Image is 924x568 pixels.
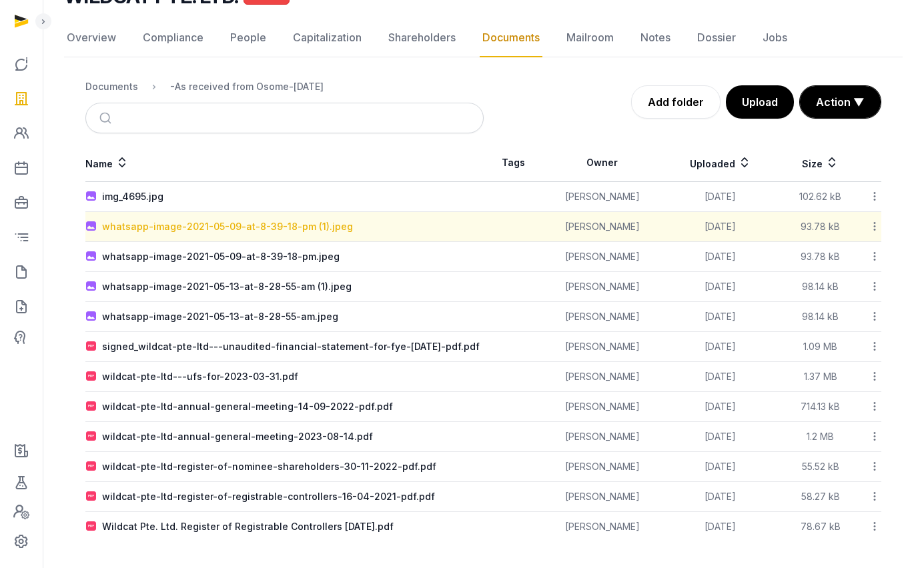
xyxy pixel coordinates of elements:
[780,512,861,542] td: 78.67 kB
[480,19,542,57] a: Documents
[64,19,119,57] a: Overview
[102,340,480,353] div: signed_wildcat-pte-ltd---unaudited-financial-statement-for-fye-[DATE]-pdf.pdf
[91,103,123,133] button: Submit
[86,221,97,232] img: image.svg
[544,212,660,242] td: [PERSON_NAME]
[780,182,861,212] td: 102.62 kB
[544,482,660,512] td: [PERSON_NAME]
[544,182,660,212] td: [PERSON_NAME]
[86,341,97,352] img: pdf.svg
[86,281,97,292] img: image.svg
[544,302,660,332] td: [PERSON_NAME]
[780,332,861,362] td: 1.09 MB
[564,19,616,57] a: Mailroom
[760,19,790,57] a: Jobs
[290,19,364,57] a: Capitalization
[705,461,736,472] span: [DATE]
[705,341,736,352] span: [DATE]
[638,19,673,57] a: Notes
[780,482,861,512] td: 58.27 kB
[86,251,97,262] img: image.svg
[86,371,97,382] img: pdf.svg
[780,362,861,392] td: 1.37 MB
[705,221,736,232] span: [DATE]
[780,422,861,452] td: 1.2 MB
[726,85,794,119] button: Upload
[705,401,736,412] span: [DATE]
[102,310,338,323] div: whatsapp-image-2021-05-13-at-8-28-55-am.jpeg
[544,452,660,482] td: [PERSON_NAME]
[140,19,206,57] a: Compliance
[780,242,861,272] td: 93.78 kB
[544,422,660,452] td: [PERSON_NAME]
[86,431,97,442] img: pdf.svg
[102,490,435,503] div: wildcat-pte-ltd-register-of-registrable-controllers-16-04-2021-pdf.pdf
[780,212,861,242] td: 93.78 kB
[705,251,736,262] span: [DATE]
[631,85,721,119] a: Add folder
[780,144,861,182] th: Size
[102,280,352,293] div: whatsapp-image-2021-05-13-at-8-28-55-am (1).jpeg
[386,19,458,57] a: Shareholders
[86,461,97,472] img: pdf.svg
[780,392,861,422] td: 714.13 kB
[86,401,97,412] img: pdf.svg
[86,191,97,202] img: image.svg
[705,311,736,322] span: [DATE]
[544,242,660,272] td: [PERSON_NAME]
[86,491,97,502] img: pdf.svg
[102,250,340,263] div: whatsapp-image-2021-05-09-at-8-39-18-pm.jpeg
[780,452,861,482] td: 55.52 kB
[484,144,544,182] th: Tags
[705,371,736,382] span: [DATE]
[102,520,394,533] div: Wildcat Pte. Ltd. Register of Registrable Controllers [DATE].pdf
[102,460,436,473] div: wildcat-pte-ltd-register-of-nominee-shareholders-30-11-2022-pdf.pdf
[170,80,324,93] div: -As received from Osome-[DATE]
[544,362,660,392] td: [PERSON_NAME]
[544,332,660,362] td: [PERSON_NAME]
[102,430,373,443] div: wildcat-pte-ltd-annual-general-meeting-2023-08-14.pdf
[705,191,736,202] span: [DATE]
[705,431,736,442] span: [DATE]
[705,491,736,502] span: [DATE]
[695,19,739,57] a: Dossier
[85,80,138,93] div: Documents
[800,86,881,118] button: Action ▼
[102,190,163,203] div: img_4695.jpg
[544,392,660,422] td: [PERSON_NAME]
[85,71,484,103] nav: Breadcrumb
[102,220,353,233] div: whatsapp-image-2021-05-09-at-8-39-18-pm (1).jpeg
[85,144,484,182] th: Name
[86,311,97,322] img: image.svg
[64,19,903,57] nav: Tabs
[544,512,660,542] td: [PERSON_NAME]
[102,400,393,413] div: wildcat-pte-ltd-annual-general-meeting-14-09-2022-pdf.pdf
[705,281,736,292] span: [DATE]
[780,272,861,302] td: 98.14 kB
[660,144,779,182] th: Uploaded
[86,521,97,532] img: pdf.svg
[780,302,861,332] td: 98.14 kB
[544,144,660,182] th: Owner
[102,370,298,383] div: wildcat-pte-ltd---ufs-for-2023-03-31.pdf
[544,272,660,302] td: [PERSON_NAME]
[227,19,269,57] a: People
[705,521,736,532] span: [DATE]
